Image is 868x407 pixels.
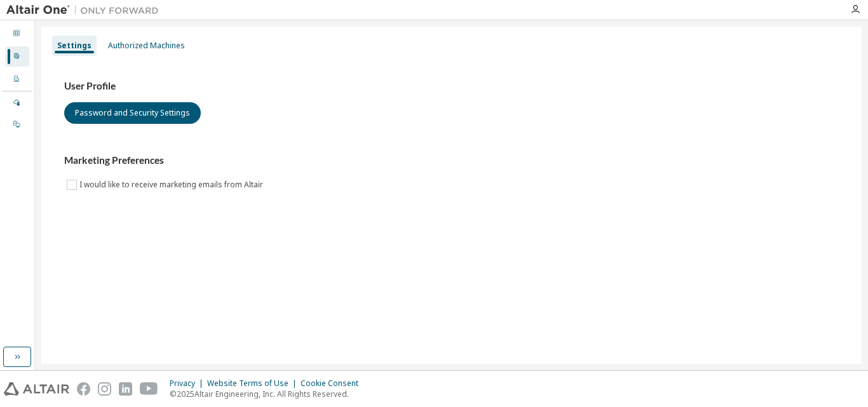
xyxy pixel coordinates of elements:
[4,382,69,396] img: altair_logo.svg
[57,41,92,51] div: Settings
[119,382,132,396] img: linkedin.svg
[207,378,301,389] div: Website Terms of Use
[77,382,90,396] img: facebook.svg
[64,154,839,167] h3: Marketing Preferences
[170,389,366,399] p: © 2025 Altair Engineering, Inc. All Rights Reserved.
[5,46,29,67] div: User Profile
[140,382,158,396] img: youtube.svg
[5,69,29,90] div: Company Profile
[5,23,29,44] div: Dashboard
[98,382,111,396] img: instagram.svg
[170,378,207,389] div: Privacy
[6,4,165,17] img: Altair One
[5,114,29,135] div: On Prem
[301,378,366,389] div: Cookie Consent
[5,93,29,113] div: Managed
[64,102,201,124] button: Password and Security Settings
[79,177,266,192] label: I would like to receive marketing emails from Altair
[108,41,185,51] div: Authorized Machines
[64,80,839,93] h3: User Profile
